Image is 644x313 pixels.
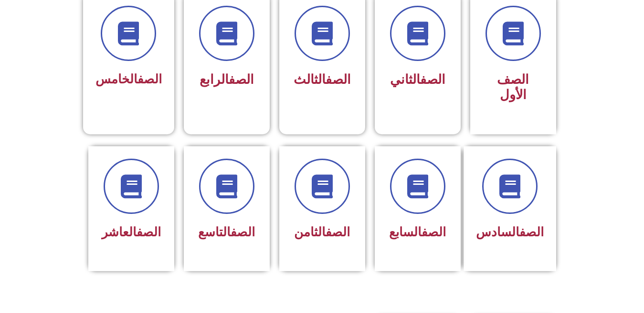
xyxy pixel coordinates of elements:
a: الصف [137,72,162,86]
a: الصف [420,72,445,87]
span: العاشر [102,225,161,239]
span: السابع [389,225,446,239]
span: السادس [476,225,544,239]
a: الصف [231,225,255,239]
span: الثاني [390,72,445,87]
span: الخامس [95,72,162,86]
span: التاسع [198,225,255,239]
a: الصف [326,72,351,87]
a: الصف [137,225,161,239]
a: الصف [422,225,446,239]
span: الرابع [200,72,254,87]
span: الثالث [294,72,351,87]
a: الصف [229,72,254,87]
span: الثامن [294,225,350,239]
a: الصف [519,225,544,239]
a: الصف [326,225,350,239]
span: الصف الأول [497,72,529,102]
